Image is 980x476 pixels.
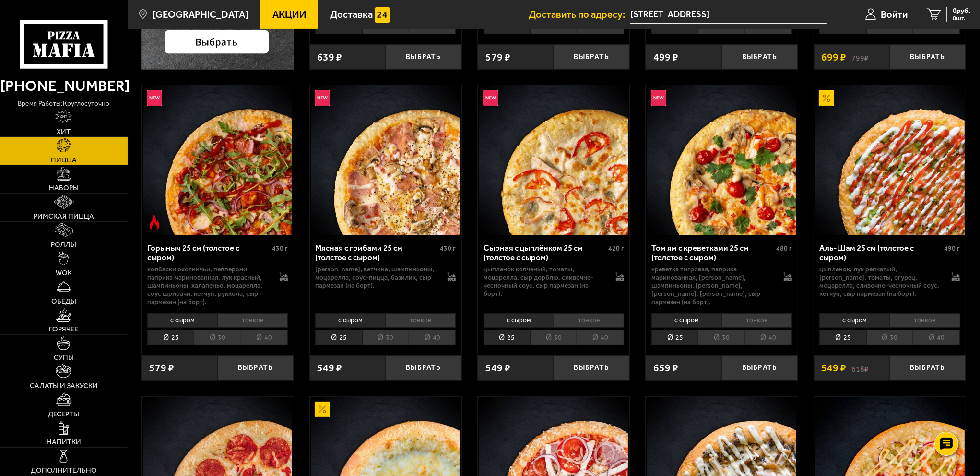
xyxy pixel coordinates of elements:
span: 549 ₽ [485,363,510,373]
span: 579 ₽ [485,52,510,62]
button: Выбрать [554,44,629,69]
li: 30 [698,330,744,345]
span: 480 г [776,244,792,253]
li: 40 [577,330,624,345]
p: цыпленок копченый, томаты, моцарелла, сыр дорблю, сливочно-чесночный соус, сыр пармезан (на борт). [484,265,605,298]
span: Супы [54,354,74,361]
span: Доставка [330,10,373,19]
span: Наборы [49,184,79,192]
img: Горыныч 25 см (толстое с сыром) [143,85,293,235]
p: [PERSON_NAME], ветчина, шампиньоны, моцарелла, соус-пицца, базилик, сыр пармезан (на борт). [315,265,437,290]
button: Выбрать [386,355,461,380]
li: 30 [530,330,577,345]
span: Напитки [47,439,81,446]
li: 30 [194,330,240,345]
div: Том ям с креветками 25 см (толстое с сыром) [651,243,774,263]
span: 579 ₽ [149,363,174,373]
li: тонкое [385,313,456,328]
li: 40 [745,330,792,345]
li: 25 [819,330,866,345]
a: НовинкаОстрое блюдоГорыныч 25 см (толстое с сыром) [142,85,293,235]
li: 30 [866,330,913,345]
img: Мясная с грибами 25 см (толстое с сыром) [311,85,460,235]
img: Аль-Шам 25 см (толстое с сыром) [815,85,965,235]
span: 430 г [440,244,456,253]
li: с сыром [819,313,889,328]
li: с сыром [315,313,385,328]
button: Выбрать [722,355,798,380]
li: тонкое [554,313,624,328]
li: тонкое [217,313,288,328]
div: Горыныч 25 см (толстое с сыром) [147,243,270,263]
img: Новинка [483,90,498,106]
img: Новинка [315,90,330,106]
div: Мясная с грибами 25 см (толстое с сыром) [315,243,437,263]
span: Роллы [51,241,76,248]
p: колбаски Охотничьи, пепперони, паприка маринованная, лук красный, шампиньоны, халапеньо, моцарелл... [147,265,269,306]
li: с сыром [147,313,217,328]
img: Сырная с цыплёнком 25 см (толстое с сыром) [479,85,628,235]
span: Горячее [49,326,78,333]
p: цыпленок, лук репчатый, [PERSON_NAME], томаты, огурец, моцарелла, сливочно-чесночный соус, кетчуп... [819,265,941,298]
li: с сыром [484,313,554,328]
s: 618 ₽ [851,363,869,373]
span: 0 руб. [953,7,970,14]
span: 549 ₽ [318,363,342,373]
button: Выбрать [218,355,294,380]
img: 15daf4d41897b9f0e9f617042186c801.svg [375,7,390,23]
span: Римская пицца [34,213,94,220]
button: Выбрать [554,355,629,380]
li: 40 [913,330,960,345]
span: 490 г [944,244,960,253]
span: 659 ₽ [653,363,678,373]
button: Выбрать [386,44,461,69]
button: Выбрать [890,355,966,380]
span: WOK [56,269,72,277]
span: 499 ₽ [653,52,678,62]
li: тонкое [889,313,960,328]
li: 40 [409,330,456,345]
span: 420 г [608,244,624,253]
span: Дополнительно [31,467,97,474]
span: Пицца [51,157,77,164]
img: Акционный [315,402,330,417]
span: Десерты [48,411,79,418]
span: [GEOGRAPHIC_DATA] [153,10,249,19]
img: Том ям с креветками 25 см (толстое с сыром) [647,85,797,235]
span: Доставить по адресу: [529,10,630,19]
img: Акционный [819,90,834,106]
a: НовинкаСырная с цыплёнком 25 см (толстое с сыром) [478,85,629,235]
span: 549 ₽ [822,363,847,373]
li: 25 [147,330,194,345]
a: НовинкаТом ям с креветками 25 см (толстое с сыром) [646,85,797,235]
a: АкционныйАль-Шам 25 см (толстое с сыром) [814,85,966,235]
span: 699 ₽ [822,52,847,62]
button: Выбрать [890,44,966,69]
p: креветка тигровая, паприка маринованная, [PERSON_NAME], шампиньоны, [PERSON_NAME], [PERSON_NAME],... [651,265,773,306]
span: Хит [57,128,71,135]
span: Салаты и закуски [30,382,98,390]
span: 639 ₽ [318,52,342,62]
li: 40 [241,330,288,345]
input: Ваш адрес доставки [630,6,827,24]
div: Аль-Шам 25 см (толстое с сыром) [819,243,942,263]
li: 25 [651,330,698,345]
img: Острое блюдо [147,215,162,230]
li: тонкое [721,313,792,328]
li: 25 [484,330,530,345]
s: 799 ₽ [851,52,869,62]
span: Войти [881,10,908,19]
div: Сырная с цыплёнком 25 см (толстое с сыром) [484,243,606,263]
a: НовинкаМясная с грибами 25 см (толстое с сыром) [310,85,461,235]
img: Новинка [147,90,162,106]
span: 430 г [272,244,288,253]
li: с сыром [651,313,721,328]
span: Обеды [51,298,76,305]
button: Выбрать [722,44,798,69]
li: 30 [362,330,409,345]
img: Новинка [651,90,666,106]
span: 0 шт. [953,15,970,22]
li: 25 [315,330,362,345]
span: Акции [272,10,307,19]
